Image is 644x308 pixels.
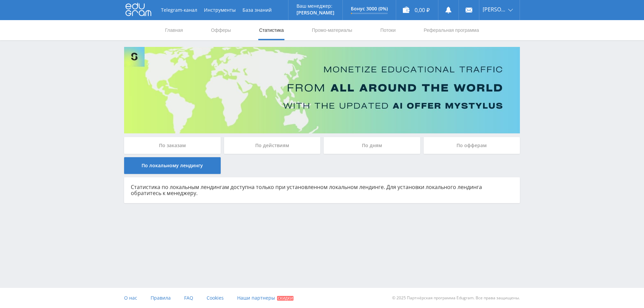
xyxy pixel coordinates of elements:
div: По дням [324,137,420,154]
a: Cookies [207,288,224,308]
p: [PERSON_NAME] [297,10,334,15]
a: Наши партнеры Скидки [237,288,293,308]
a: Офферы [210,20,232,40]
span: Скидки [277,296,293,301]
p: Ваш менеджер: [297,3,334,9]
div: По действиям [224,137,321,154]
span: Cookies [207,295,224,301]
span: FAQ [184,295,193,301]
a: Статистика [258,20,284,40]
span: [PERSON_NAME] [483,7,506,12]
a: Промо-материалы [311,20,353,40]
a: FAQ [184,288,193,308]
span: Правила [151,295,171,301]
div: Статистика по локальным лендингам доступна только при установленном локальном лендинге. Для устан... [124,177,520,203]
span: Наши партнеры [237,295,275,301]
div: По локальному лендингу [124,157,221,174]
p: Бонус 3000 (0%) [351,6,388,11]
div: По заказам [124,137,221,154]
img: Banner [124,47,520,133]
span: О нас [124,295,137,301]
div: © 2025 Партнёрская программа Edugram. Все права защищены. [325,288,520,308]
a: Потоки [380,20,396,40]
a: Главная [164,20,183,40]
a: О нас [124,288,137,308]
div: По офферам [424,137,520,154]
a: Правила [151,288,171,308]
a: Реферальная программа [423,20,480,40]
